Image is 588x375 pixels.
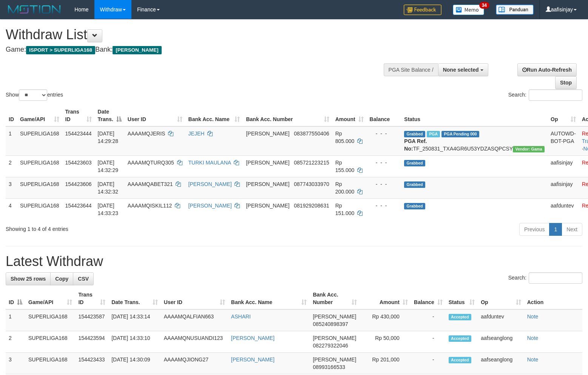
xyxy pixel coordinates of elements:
[11,276,46,282] span: Show 25 rows
[404,160,425,166] span: Grabbed
[65,160,92,166] span: 154423603
[496,5,534,15] img: panduan.png
[17,177,62,198] td: SUPERLIGA168
[62,105,95,126] th: Trans ID: activate to sort column ascending
[478,331,524,353] td: aafseanglong
[6,27,384,42] h1: Withdraw List
[443,67,479,73] span: None selected
[25,331,75,353] td: SUPERLIGA168
[6,198,17,220] td: 4
[78,276,89,282] span: CSV
[185,105,243,126] th: Bank Acc. Name: activate to sort column ascending
[404,5,441,15] img: Feedback.jpg
[98,160,119,173] span: [DATE] 14:32:29
[75,331,108,353] td: 154423594
[367,105,401,126] th: Balance
[65,181,92,187] span: 154423606
[50,272,73,285] a: Copy
[75,353,108,374] td: 154423433
[313,321,348,327] span: Copy 085240898397 to clipboard
[401,105,548,126] th: Status
[411,353,446,374] td: -
[108,309,161,331] td: [DATE] 14:33:14
[562,223,582,236] a: Next
[527,335,539,341] a: Note
[548,177,579,198] td: aafisinjay
[548,198,579,220] td: aafduntev
[360,288,411,309] th: Amount: activate to sort column ascending
[128,181,173,187] span: AAAAMQABET321
[548,126,579,156] td: AUTOWD-BOT-PGA
[335,160,355,173] span: Rp 155.000
[6,46,384,54] h4: Game: Bank:
[108,288,161,309] th: Date Trans.: activate to sort column ascending
[17,126,62,156] td: SUPERLIGA168
[17,198,62,220] td: SUPERLIGA168
[294,131,329,137] span: Copy 083877550406 to clipboard
[228,288,310,309] th: Bank Acc. Name: activate to sort column ascending
[188,181,232,187] a: [PERSON_NAME]
[370,180,398,188] div: - - -
[161,309,228,331] td: AAAAMQALFIAN663
[6,254,582,269] h1: Latest Withdraw
[517,63,577,76] a: Run Auto-Refresh
[335,181,355,195] span: Rp 200.000
[17,155,62,177] td: SUPERLIGA168
[360,331,411,353] td: Rp 50,000
[6,288,25,309] th: ID: activate to sort column descending
[335,131,355,144] span: Rp 805.000
[6,222,239,233] div: Showing 1 to 4 of 4 entries
[75,288,108,309] th: Trans ID: activate to sort column ascending
[313,314,356,320] span: [PERSON_NAME]
[6,353,25,374] td: 3
[188,203,232,209] a: [PERSON_NAME]
[246,181,289,187] span: [PERSON_NAME]
[6,4,63,15] img: MOTION_logo.png
[161,353,228,374] td: AAAAMQJIONG27
[529,89,582,101] input: Search:
[524,288,582,309] th: Action
[527,357,539,363] a: Note
[332,105,367,126] th: Amount: activate to sort column ascending
[370,202,398,209] div: - - -
[188,160,231,166] a: TURKI MAULANA
[401,126,548,156] td: TF_250831_TXA4GR6U53YDZASQPCSY
[25,288,75,309] th: Game/API: activate to sort column ascending
[404,181,425,188] span: Grabbed
[6,177,17,198] td: 3
[549,223,562,236] a: 1
[95,105,125,126] th: Date Trans.: activate to sort column descending
[360,353,411,374] td: Rp 201,000
[25,353,75,374] td: SUPERLIGA168
[529,272,582,284] input: Search:
[6,309,25,331] td: 1
[411,288,446,309] th: Balance: activate to sort column ascending
[108,331,161,353] td: [DATE] 14:33:10
[438,63,488,76] button: None selected
[310,288,360,309] th: Bank Acc. Number: activate to sort column ascending
[370,130,398,137] div: - - -
[6,272,51,285] a: Show 25 rows
[17,105,62,126] th: Game/API: activate to sort column ascending
[513,146,545,152] span: Vendor URL: https://trx31.1velocity.biz
[478,353,524,374] td: aafseanglong
[65,131,92,137] span: 154423444
[449,314,471,320] span: Accepted
[519,223,549,236] a: Previous
[128,160,174,166] span: AAAAMQTURQ305
[65,203,92,209] span: 154423644
[478,288,524,309] th: Op: activate to sort column ascending
[6,126,17,156] td: 1
[446,288,478,309] th: Status: activate to sort column ascending
[313,364,345,370] span: Copy 08993166533 to clipboard
[6,155,17,177] td: 2
[313,343,348,349] span: Copy 082279322046 to clipboard
[427,131,440,137] span: Marked by aafounsreynich
[453,5,485,15] img: Button%20Memo.svg
[73,272,94,285] a: CSV
[384,63,438,76] div: PGA Site Balance /
[411,309,446,331] td: -
[313,335,356,341] span: [PERSON_NAME]
[113,46,161,54] span: [PERSON_NAME]
[313,357,356,363] span: [PERSON_NAME]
